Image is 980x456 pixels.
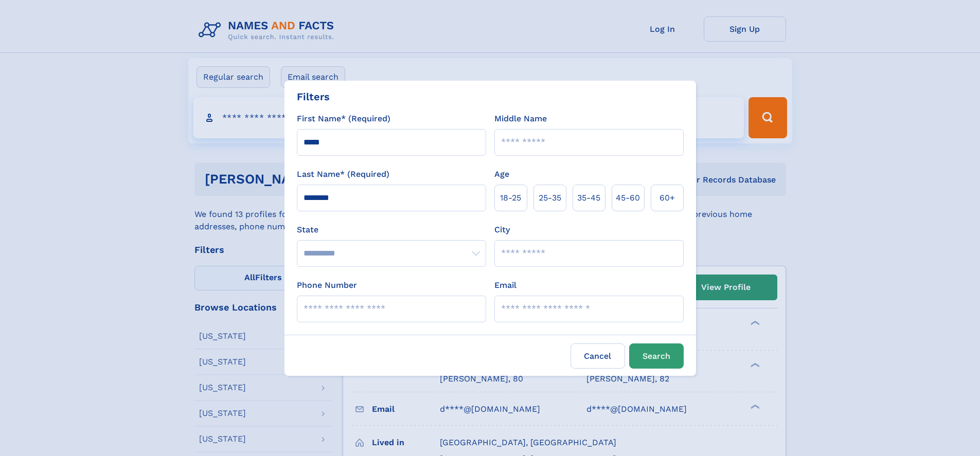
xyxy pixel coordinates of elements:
[297,224,486,236] label: State
[494,168,509,180] label: Age
[660,192,675,204] span: 60+
[500,192,521,204] span: 18‑25
[494,224,510,236] label: City
[577,192,600,204] span: 35‑45
[494,113,547,125] label: Middle Name
[297,89,330,104] div: Filters
[629,343,684,369] button: Search
[571,343,625,369] label: Cancel
[297,168,389,180] label: Last Name* (Required)
[616,192,640,204] span: 45‑60
[494,279,516,291] label: Email
[539,192,561,204] span: 25‑35
[297,279,357,291] label: Phone Number
[297,113,390,125] label: First Name* (Required)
